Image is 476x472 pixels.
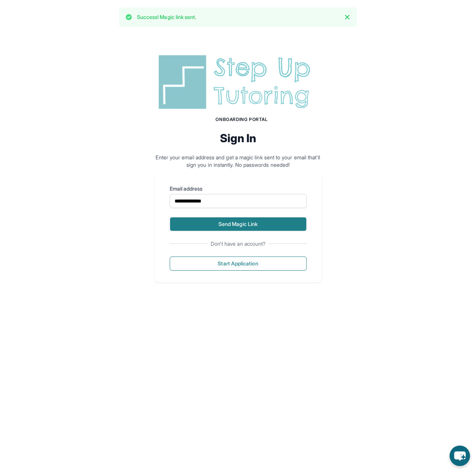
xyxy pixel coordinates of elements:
button: chat-button [450,446,470,466]
button: Send Magic Link [170,217,307,231]
span: Don't have an account? [208,240,269,248]
button: Start Application [170,256,307,271]
p: Success! Magic link sent. [137,13,197,21]
h2: Sign In [155,131,322,145]
h1: Onboarding Portal [162,117,322,122]
p: Enter your email address and get a magic link sent to your email that'll sign you in instantly. N... [155,154,322,169]
img: Step Up Tutoring horizontal logo [155,52,322,112]
label: Email address [170,185,307,192]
